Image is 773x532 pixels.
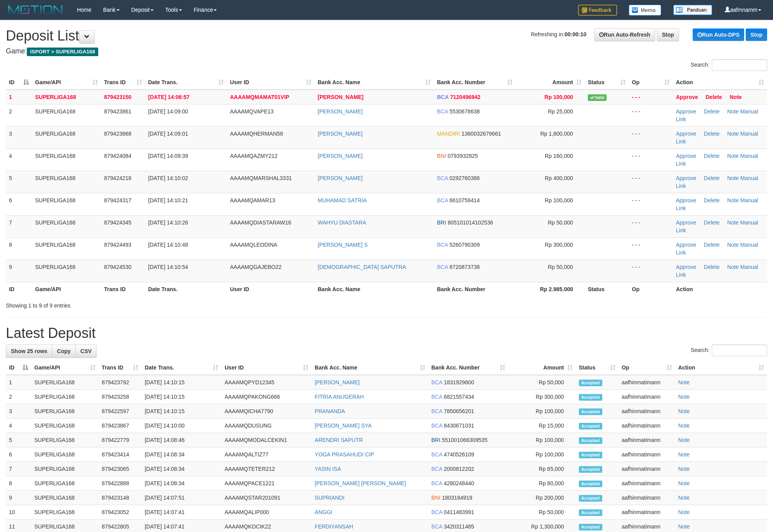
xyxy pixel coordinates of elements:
a: ARENDRI SAPUTR [315,437,363,443]
td: aafhinmatimann [619,375,675,390]
span: BCA [437,264,448,270]
td: 5 [6,171,32,193]
td: 879422597 [99,404,142,419]
a: Approve [676,197,696,203]
th: Action: activate to sort column ascending [673,75,767,90]
span: BCA [432,379,442,385]
td: 4 [6,148,32,171]
th: User ID [227,282,315,296]
label: Search: [691,345,767,356]
a: Approve [676,264,696,270]
a: PRANANDA [315,408,345,414]
td: 7 [6,215,32,237]
span: BCA [437,197,448,203]
span: Accepted [579,437,602,444]
th: Status: activate to sort column ascending [576,361,619,375]
a: [PERSON_NAME] SYA [315,422,371,429]
a: [PERSON_NAME] [PERSON_NAME] [315,480,406,486]
a: Note [678,422,690,429]
span: Rp 160,000 [545,153,573,159]
td: AAAAMQMODALCEKIN1 [221,433,311,447]
td: Rp 15,000 [508,419,576,433]
td: Rp 50,000 [508,375,576,390]
a: CSV [75,345,97,358]
th: ID [6,282,32,296]
td: 2 [6,390,31,404]
input: Search: [712,345,767,356]
span: Rp 100,000 [545,94,573,100]
td: SUPERLIGA168 [31,419,99,433]
td: [DATE] 14:08:34 [142,476,221,491]
td: 9 [6,491,31,505]
td: SUPERLIGA168 [32,148,101,171]
span: BCA [437,108,448,115]
a: Manual Link [676,219,758,233]
td: 9 [6,260,32,282]
span: AAAAMQLEODINA [230,242,277,248]
td: 3 [6,404,31,419]
a: [PERSON_NAME] [318,94,363,100]
td: AAAAMQTETER212 [221,462,311,476]
span: Rp 50,000 [548,219,573,226]
a: WAHYU DIASTARA [318,219,366,226]
a: Manual Link [676,131,758,145]
td: SUPERLIGA168 [32,90,101,104]
th: Action: activate to sort column ascending [675,361,767,375]
span: Rp 1,800,000 [540,131,573,137]
span: Copy 0793932825 to clipboard [448,153,478,159]
span: 879424084 [104,153,131,159]
a: YASIN ISA [315,466,341,472]
span: Copy 4280248440 to clipboard [444,480,474,486]
a: Note [727,131,739,137]
td: 6 [6,447,31,462]
a: Delete [704,264,720,270]
td: SUPERLIGA168 [31,476,99,491]
td: SUPERLIGA168 [31,375,99,390]
td: Rp 80,000 [508,476,576,491]
a: Approve [676,153,696,159]
a: Note [678,480,690,486]
td: AAAAMQSTAR201091 [221,491,311,505]
td: AAAAMQPACE1221 [221,476,311,491]
td: 879422779 [99,433,142,447]
img: panduan.png [673,5,712,15]
th: Game/API [32,282,101,296]
span: [DATE] 14:10:26 [148,219,188,226]
td: 8 [6,237,32,260]
span: AAAAMQGAJEBO22 [230,264,281,270]
td: - - - [629,171,673,193]
span: BRI [432,437,440,443]
td: Rp 100,000 [508,447,576,462]
td: SUPERLIGA168 [31,505,99,520]
span: [DATE] 14:10:02 [148,175,188,181]
td: SUPERLIGA168 [32,215,101,237]
span: AAAAMQVAPE13 [230,108,274,115]
td: AAAAMQALTIZ77 [221,447,311,462]
td: aafhinmatimann [619,419,675,433]
a: ANGGI [315,509,332,515]
a: Note [727,219,739,226]
span: 879423150 [104,94,131,100]
a: Note [678,437,690,443]
td: Rp 200,000 [508,491,576,505]
a: Note [727,242,739,248]
th: Amount: activate to sort column ascending [508,361,576,375]
span: 879424218 [104,175,131,181]
th: Trans ID: activate to sort column ascending [99,361,142,375]
td: [DATE] 14:10:15 [142,390,221,404]
span: Accepted [579,481,602,487]
span: [DATE] 14:09:00 [148,108,188,115]
span: Copy 0292760386 to clipboard [449,175,480,181]
td: [DATE] 14:08:46 [142,433,221,447]
a: Delete [704,131,720,137]
span: Copy 2000812202 to clipboard [444,466,474,472]
a: [PERSON_NAME] [318,108,363,115]
td: [DATE] 14:08:34 [142,462,221,476]
a: Stop [657,28,679,41]
input: Search: [712,59,767,71]
td: Rp 65,000 [508,462,576,476]
td: aafhinmatimann [619,447,675,462]
th: User ID: activate to sort column ascending [221,361,311,375]
span: 879423861 [104,108,131,115]
td: - - - [629,260,673,282]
